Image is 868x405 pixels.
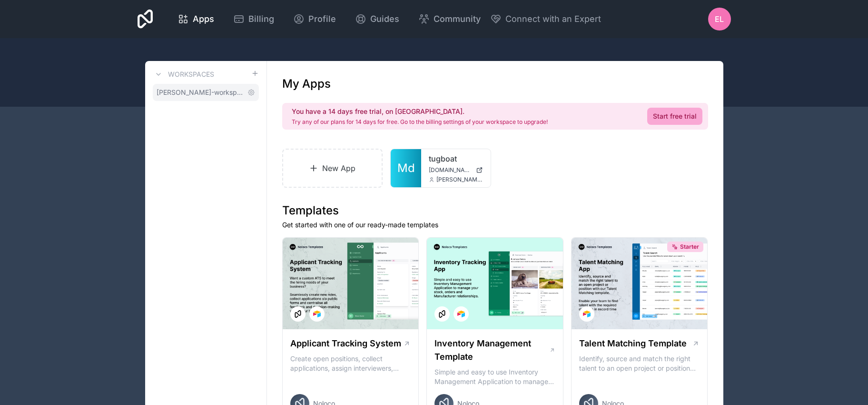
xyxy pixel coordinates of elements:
h1: Inventory Management Template [434,337,549,364]
p: Create open positions, collect applications, assign interviewers, centralise candidate feedback a... [290,354,411,373]
p: Try any of our plans for 14 days for free. Go to the billing settings of your workspace to upgrade! [292,118,548,126]
a: Start free trial [647,108,702,125]
a: [PERSON_NAME]-workspace [153,84,259,101]
div: v 4.0.25 [27,15,47,23]
h1: Templates [282,203,708,218]
span: Apps [193,12,214,26]
div: Domain Overview [38,56,85,62]
a: [DOMAIN_NAME] [429,166,483,174]
h2: You have a 14 days free trial, on [GEOGRAPHIC_DATA]. [292,107,548,116]
span: Connect with an Expert [505,12,601,26]
span: Profile [308,12,336,26]
h1: My Apps [282,76,331,91]
p: Get started with one of our ready-made templates [282,220,708,230]
img: website_grey.svg [15,25,23,32]
img: Airtable Logo [583,310,591,318]
span: [PERSON_NAME]-workspace [157,88,244,97]
h1: Talent Matching Template [579,337,687,350]
div: Domain: [DOMAIN_NAME] [25,25,105,32]
span: Billing [248,12,274,26]
img: tab_domain_overview_orange.svg [28,55,35,63]
a: Profile [286,9,344,30]
img: logo_orange.svg [15,15,23,23]
a: tugboat [429,153,483,164]
img: Airtable Logo [457,310,465,318]
span: Community [434,12,481,26]
a: Community [411,9,488,30]
img: Airtable Logo [313,310,321,318]
span: [PERSON_NAME][EMAIL_ADDRESS][DOMAIN_NAME] [436,176,483,183]
a: Guides [347,9,407,30]
button: Connect with an Expert [490,12,601,26]
p: Identify, source and match the right talent to an open project or position with our Talent Matchi... [579,354,700,373]
a: Md [391,149,421,187]
span: EL [715,13,724,25]
h3: Workspaces [168,70,214,79]
a: New App [282,149,383,188]
p: Simple and easy to use Inventory Management Application to manage your stock, orders and Manufact... [434,367,555,386]
span: Starter [680,243,699,251]
a: Billing [226,9,282,30]
img: tab_keywords_by_traffic_grey.svg [96,55,104,63]
a: Workspaces [153,69,214,80]
span: Guides [370,12,399,26]
h1: Applicant Tracking System [290,337,401,350]
a: Apps [170,9,222,30]
span: Md [397,161,415,176]
span: [DOMAIN_NAME] [429,166,472,174]
div: Keywords by Traffic [107,56,157,62]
